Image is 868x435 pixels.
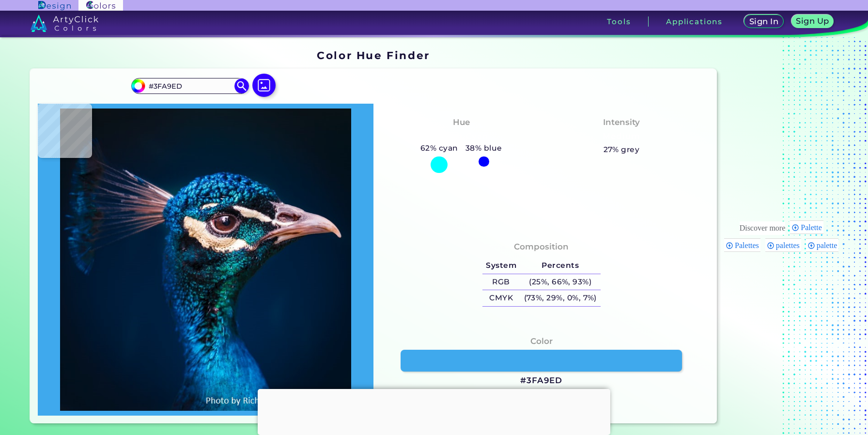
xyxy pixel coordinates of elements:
h3: Applications [666,18,723,25]
h5: RGB [482,274,520,290]
h4: Color [530,334,553,348]
h5: (25%, 66%, 93%) [520,274,601,290]
a: Sign In [745,16,782,28]
div: palettes [765,238,801,252]
div: Palette [790,220,823,234]
h5: Sign In [750,18,777,25]
img: img_pavlin.jpg [43,109,369,411]
img: icon picture [252,74,276,97]
h5: CMYK [482,290,520,306]
h5: 62% cyan [417,142,462,155]
h5: Percents [520,258,601,274]
div: palette [806,238,839,252]
h5: 38% blue [462,142,506,155]
h3: #3FA9ED [520,375,562,387]
h5: (73%, 29%, 0%, 7%) [520,290,601,306]
a: Sign Up [793,16,832,28]
img: logo_artyclick_colors_white.svg [31,15,99,32]
img: icon search [234,78,249,93]
h3: Bluish Cyan [430,131,493,142]
h4: Hue [453,115,470,129]
h1: Color Hue Finder [317,48,430,62]
span: Palette [801,223,825,232]
span: palettes [776,241,803,249]
iframe: Advertisement [258,389,610,433]
h5: Sign Up [797,17,828,25]
h3: Tools [607,18,631,25]
span: palette [817,241,840,249]
input: type color.. [145,79,235,93]
div: Palettes [724,238,760,252]
img: ArtyClick Design logo [38,1,71,10]
h4: Intensity [603,115,640,129]
span: Palettes [735,241,762,249]
h5: 27% grey [604,143,640,156]
h5: System [482,258,520,274]
h4: Composition [514,240,569,254]
h3: Medium [599,131,644,142]
div: These are topics related to the article that might interest you [740,221,786,235]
